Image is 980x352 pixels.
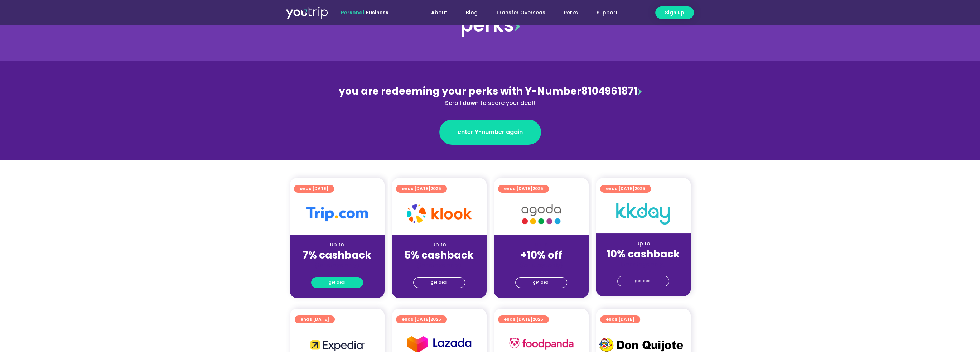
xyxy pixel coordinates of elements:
span: get deal [533,278,550,288]
div: 8104961871 [335,84,646,107]
a: Blog [457,6,487,19]
a: ends [DATE] [295,315,335,323]
div: up to [295,241,379,249]
a: get deal [515,277,567,288]
strong: +10% off [520,248,562,262]
strong: 10% cashback [607,247,680,261]
a: enter Y-number again [439,120,541,145]
span: 2025 [430,185,441,192]
a: ends [DATE]2025 [600,185,651,193]
a: Perks [555,6,587,19]
a: Support [587,6,627,19]
span: 2025 [430,316,441,322]
a: get deal [311,277,363,288]
span: get deal [431,278,448,288]
span: ends [DATE] [300,315,329,323]
strong: 5% cashback [404,248,474,262]
span: ends [DATE] [300,185,328,193]
div: up to [397,241,481,249]
div: (for stays only) [397,262,481,269]
span: Sign up [665,9,684,16]
span: get deal [329,278,346,288]
a: ends [DATE]2025 [498,315,549,323]
a: get deal [413,277,465,288]
a: Transfer Overseas [487,6,555,19]
div: (for stays only) [602,261,685,268]
a: get deal [617,276,669,286]
span: Personal [341,9,364,16]
a: ends [DATE]2025 [396,315,447,323]
span: ends [DATE] [606,315,634,323]
span: ends [DATE] [504,185,543,193]
a: Sign up [655,6,694,19]
a: ends [DATE] [600,315,640,323]
span: you are redeeming your perks with Y-Number [339,84,581,98]
span: 2025 [532,185,543,192]
div: Scroll down to score your deal! [335,99,646,107]
span: ends [DATE] [504,315,543,323]
span: 2025 [532,316,543,322]
span: enter Y-number again [458,128,523,136]
div: (for stays only) [295,262,379,269]
span: ends [DATE] [606,185,645,193]
strong: 7% cashback [303,248,371,262]
nav: Menu [408,6,627,19]
a: ends [DATE] [294,185,334,193]
a: ends [DATE]2025 [498,185,549,193]
a: ends [DATE]2025 [396,185,447,193]
span: up to [535,241,548,248]
span: | [341,9,388,16]
div: (for stays only) [499,262,583,269]
span: get deal [635,276,652,286]
span: ends [DATE] [402,315,441,323]
span: 2025 [634,185,645,192]
span: ends [DATE] [402,185,441,193]
a: Business [366,9,388,16]
a: About [422,6,457,19]
div: up to [602,240,685,247]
